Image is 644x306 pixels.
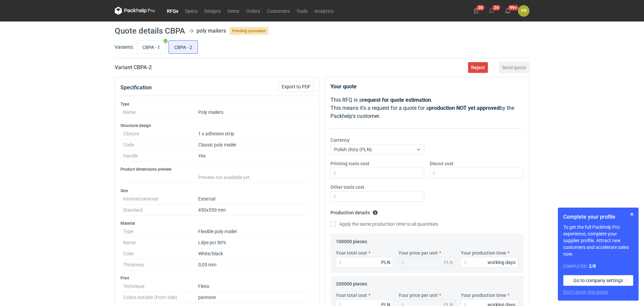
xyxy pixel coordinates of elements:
[243,7,263,15] a: Orders
[293,7,311,15] a: Tools
[563,263,633,270] div: Completed:
[120,123,314,128] h3: Structural design
[398,292,438,299] label: Your price per unit
[336,292,367,299] label: Your total cost
[198,128,311,139] dd: 1 x adhesive strip
[502,65,526,70] span: Send quote
[330,83,357,90] strong: Your quote
[198,281,311,292] dd: Flexo
[169,40,198,54] label: CBPA - 2
[589,263,596,269] strong: 2 / 8
[123,205,198,216] dt: Standard
[336,250,367,256] label: Your total cost
[330,184,364,190] label: Other tools cost
[198,259,311,270] dd: 0,05 mm
[334,147,372,152] span: Polish złoty (PLN)
[336,278,367,287] legend: 200000 pieces
[115,44,134,50] label: Variants:
[123,193,198,205] dt: Internal/external
[229,27,269,35] span: Pending quotation
[330,96,524,120] p: This RFQ is a . This means it's a request for a quote for a by the Packhelp's customer.
[563,275,633,286] a: Go to company settings
[311,7,337,15] a: Analytics
[198,237,311,248] dd: Ldpe pcr 80%
[563,213,633,221] h1: Complete your profile
[330,207,378,215] legend: Production details
[164,7,182,15] a: RFQs
[336,257,393,268] input: 0
[198,139,311,150] dd: Classic poly mailer
[224,7,243,15] a: Items
[330,191,424,202] input: 0
[518,5,529,16] div: Piotr Bożek
[123,281,198,292] dt: Technique
[137,40,166,54] label: CBPA - 1
[196,27,226,35] div: poly mailers
[198,226,311,237] dd: Flexible poly mailer
[120,167,314,172] h3: Product dimensions preview
[263,7,293,15] a: Customers
[330,160,369,167] label: Printing tools cost
[123,259,198,270] dt: Thickness
[182,7,201,15] a: Specs
[115,63,152,72] h2: Variant CBPA - 2
[499,62,529,73] button: Send quote
[120,80,152,96] button: Specification
[120,221,314,226] h3: Material
[430,160,454,167] label: Diecut cost
[282,84,311,89] span: Export to PDF
[123,237,198,248] dt: Name
[444,259,453,266] div: PLN
[198,150,311,162] dd: Yes
[502,5,513,16] button: 99+
[398,250,438,256] label: Your price per unit
[461,250,506,256] label: Your production time
[198,205,311,216] dd: 450x550 mm
[488,259,515,266] div: working days
[471,5,481,16] button: 20
[330,137,350,143] label: Currency
[198,175,251,180] span: Preview not available yet.
[563,224,633,257] p: To get the full Packhelp Pro experience, complete your supplier profile. Attract new customers an...
[330,168,424,178] input: 0
[430,168,524,178] input: 0
[123,150,198,162] dt: Handle
[123,128,198,139] dt: Closure
[123,248,198,259] dt: Color
[336,236,367,244] legend: 100000 pieces
[279,81,314,92] button: Export to PDF
[120,101,314,107] h3: Type
[330,221,438,227] label: Apply the same production time to all quantities
[198,107,311,118] dd: Poly mailers
[198,193,311,205] dd: External
[120,188,314,193] h3: Size
[123,292,198,303] dt: Colors outside (front side)
[115,27,185,35] h1: Quote details CBPA
[518,5,529,16] button: PB
[198,248,311,259] dd: White/black
[115,7,155,15] svg: Packhelp Pro
[461,292,506,299] label: Your production time
[381,259,390,266] div: PLN
[362,97,431,103] strong: request for quote estimation
[628,210,636,218] button: Skip for now
[429,105,500,111] strong: production NOT yet approved
[123,226,198,237] dt: Type
[471,65,485,70] span: Reject
[201,7,224,15] a: Designs
[123,107,198,118] dt: Name
[461,257,518,268] input: 0
[123,139,198,150] dt: Code
[487,5,497,16] button: 24
[468,62,488,73] button: Reject
[563,289,608,295] button: Don’t show this again
[198,292,311,303] dd: pantone
[120,275,314,281] h3: Print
